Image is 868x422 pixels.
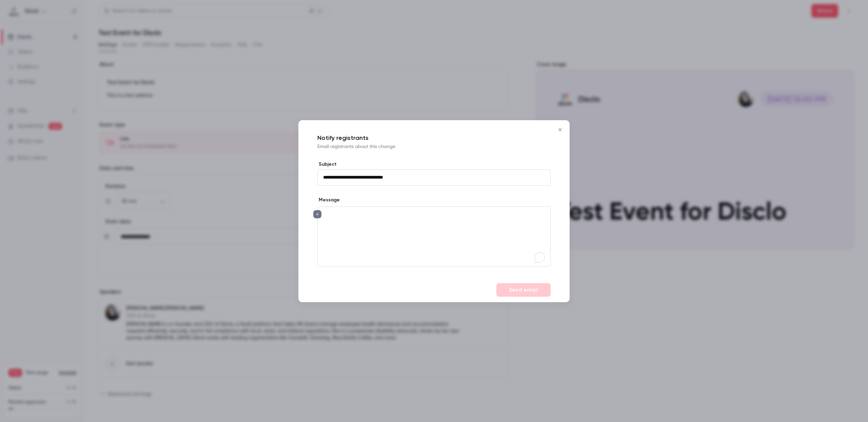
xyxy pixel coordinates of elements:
[553,123,567,136] button: Close
[317,134,551,142] p: Notify registrants
[317,161,551,168] label: Subject
[318,207,550,267] div: editor
[318,207,550,267] div: To enrich screen reader interactions, please activate Accessibility in Grammarly extension settings
[317,143,551,150] p: Email registrants about this change
[317,197,340,203] label: Message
